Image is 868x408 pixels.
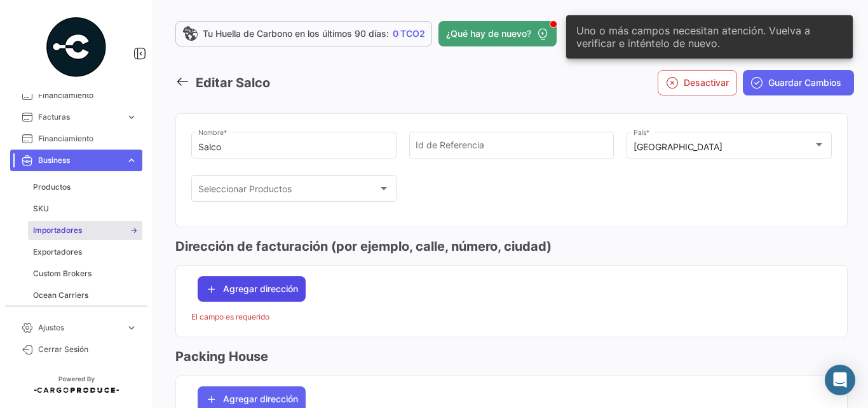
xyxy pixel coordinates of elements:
a: Productos [28,178,142,197]
span: ¿Qué hay de nuevo? [446,27,531,40]
span: Guardar Cambios [768,76,841,89]
a: Exportadores [28,243,142,262]
span: Productos [33,181,71,193]
span: expand_more [126,322,137,334]
a: Financiamiento [10,128,142,150]
div: Abrir Intercom Messenger [825,365,855,395]
a: Importadores [28,221,142,240]
a: SKU [28,199,142,218]
span: expand_more [126,155,137,166]
span: Cerrar Sesión [38,344,137,355]
span: Financiamiento [38,90,137,101]
span: Financiamiento [38,133,137,144]
span: Ocean Carriers [33,290,88,301]
button: Guardar Cambios [743,70,854,95]
h3: Editar Salco [196,74,270,92]
h3: Dirección de facturación (por ejemplo, calle, número, ciudad) [175,237,848,255]
span: Ajustes [38,322,121,334]
span: Facturas [38,111,121,123]
button: Desactivar [658,70,737,95]
span: Importadores [33,225,82,236]
a: Tu Huella de Carbono en los últimos 90 días:0 TCO2 [175,21,432,46]
button: Agregar dirección [198,276,306,302]
span: Uno o más campos necesitan atención. Vuelva a verificar e inténtelo de nuevo. [576,24,843,50]
span: Agregar dirección [223,283,298,295]
span: Exportadores [33,246,82,258]
span: SKU [33,203,49,215]
span: Agregar dirección [223,393,298,405]
a: Financiamiento [10,85,142,106]
p: El campo es requerido [191,312,832,321]
span: expand_more [126,111,137,123]
h3: Packing House [175,348,848,365]
span: 0 TCO2 [393,27,425,40]
span: Business [38,155,121,166]
span: Tu Huella de Carbono en los últimos 90 días: [203,27,389,40]
button: ¿Qué hay de nuevo? [438,21,557,46]
a: Ocean Carriers [28,286,142,305]
img: powered-by.png [44,15,108,79]
a: Custom Brokers [28,264,142,283]
mat-select-trigger: [GEOGRAPHIC_DATA] [634,141,722,152]
span: Seleccionar Productos [198,186,379,197]
span: Custom Brokers [33,268,92,279]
